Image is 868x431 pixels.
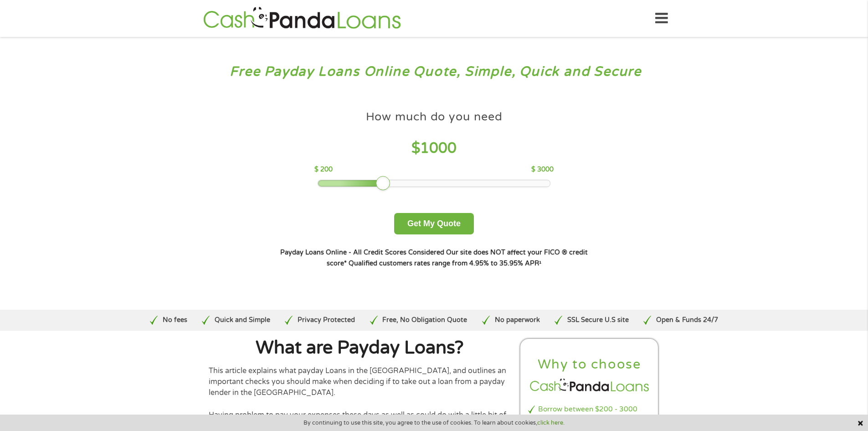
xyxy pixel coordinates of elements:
[215,315,270,325] p: Quick and Simple
[495,315,540,325] p: No paperwork
[26,63,842,80] h3: Free Payday Loans Online Quote, Simple, Quick and Secure
[531,165,554,175] p: $ 3000
[280,249,444,256] strong: Payday Loans Online - All Credit Scores Considered
[528,356,651,373] h2: Why to choose
[209,339,511,357] h1: What are Payday Loans?
[420,140,457,157] span: 1000
[349,260,541,267] strong: Qualified customers rates range from 4.95% to 35.95% APR¹
[656,315,718,325] p: Open & Funds 24/7
[528,404,651,415] li: Borrow between $200 - 3000
[382,315,467,325] p: Free, No Obligation Quote
[366,109,503,125] h4: How much do you need
[303,420,565,426] span: By continuing to use this site, you agree to the use of cookies. To learn about cookies,
[163,315,187,325] p: No fees
[209,365,511,399] p: This article explains what payday Loans in the [GEOGRAPHIC_DATA], and outlines an important check...
[327,249,588,267] strong: Our site does NOT affect your FICO ® credit score*
[314,165,333,175] p: $ 200
[200,5,404,31] img: GetLoanNow Logo
[314,139,554,158] h4: $
[567,315,629,325] p: SSL Secure U.S site
[298,315,355,325] p: Privacy Protected
[394,213,474,234] button: Get My Quote
[537,419,565,426] a: click here.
